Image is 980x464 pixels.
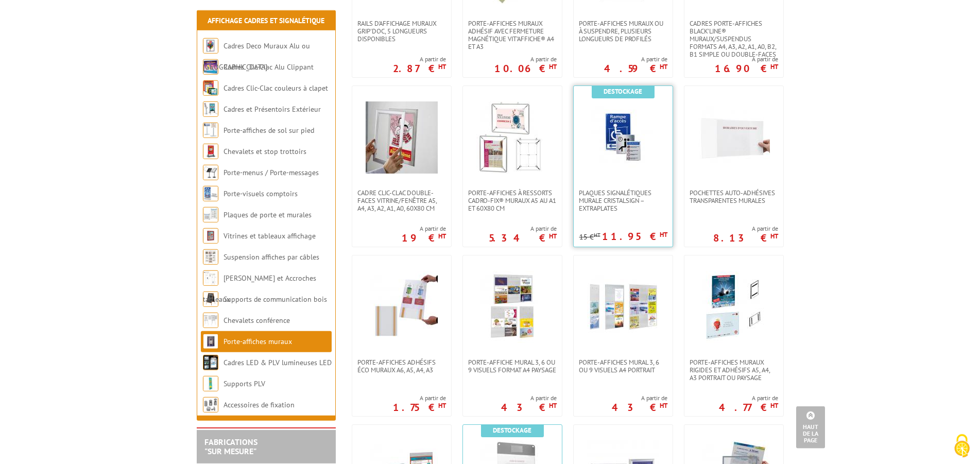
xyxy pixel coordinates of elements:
[493,426,531,435] b: Destockage
[612,404,667,410] p: 43 €
[208,16,324,25] a: Affichage Cadres et Signalétique
[549,401,557,410] sup: HT
[393,55,446,63] span: A partir de
[579,233,600,241] p: 15 €
[203,270,218,286] img: Cimaises et Accroches tableaux
[604,55,667,63] span: A partir de
[366,271,438,343] img: Porte-affiches adhésifs éco muraux A6, A5, A4, A3
[357,20,446,43] span: Rails d'affichage muraux Grip'Doc, 5 longueurs disponibles
[357,358,446,374] span: Porte-affiches adhésifs éco muraux A6, A5, A4, A3
[501,394,557,402] span: A partir de
[203,123,218,138] img: Porte-affiches de sol sur pied
[476,271,548,343] img: Porte-affiche mural 3, 6 ou 9 visuels format A4 paysage
[223,126,314,135] a: Porte-affiches de sol sur pied
[203,355,218,370] img: Cadres LED & PLV lumineuses LED
[203,313,218,328] img: Chevalets conférence
[203,228,218,244] img: Vitrines et tableaux affichage
[203,41,310,72] a: Cadres Deco Muraux Alu ou [GEOGRAPHIC_DATA]
[352,20,451,43] a: Rails d'affichage muraux Grip'Doc, 5 longueurs disponibles
[549,62,557,71] sup: HT
[660,62,667,71] sup: HT
[501,404,557,410] p: 43 €
[223,105,321,114] a: Cadres et Présentoirs Extérieur
[594,231,600,238] sup: HT
[690,189,778,204] span: Pochettes auto-adhésives transparentes murales
[574,20,673,43] a: Porte-affiches muraux ou à suspendre, plusieurs longueurs de profilés
[604,65,667,72] p: 4.59 €
[698,271,770,343] img: Porte-affiches muraux rigides et adhésifs A5, A4, A3 portrait ou paysage
[223,252,319,262] a: Suspension affiches par câbles
[770,62,778,71] sup: HT
[684,358,783,382] a: Porte-affiches muraux rigides et adhésifs A5, A4, A3 portrait ou paysage
[463,358,562,374] a: Porte-affiche mural 3, 6 ou 9 visuels format A4 paysage
[393,404,446,410] p: 1.75 €
[796,406,825,449] a: Haut de la page
[660,230,667,239] sup: HT
[223,379,265,388] a: Supports PLV
[494,55,557,63] span: A partir de
[203,207,218,222] img: Plaques de porte et murales
[352,358,451,374] a: Porte-affiches adhésifs éco muraux A6, A5, A4, A3
[223,83,328,93] a: Cadres Clic-Clac couleurs à clapet
[223,295,327,304] a: Supports de communication bois
[223,210,312,219] a: Plaques de porte et murales
[223,168,319,177] a: Porte-menus / Porte-messages
[203,80,218,96] img: Cadres Clic-Clac couleurs à clapet
[574,358,673,374] a: Porte-affiches mural 3, 6 ou 9 visuels A4 portrait
[223,337,292,346] a: Porte-affiches muraux
[203,186,218,201] img: Porte-visuels comptoirs
[393,394,446,402] span: A partir de
[203,249,218,265] img: Suspension affiches par câbles
[949,433,975,459] img: Cookies (fenêtre modale)
[468,189,557,212] span: Porte-affiches à ressorts Cadro-Fix® muraux A5 au A1 et 60x80 cm
[587,271,659,343] img: Porte-affiches mural 3, 6 ou 9 visuels A4 portrait
[719,404,778,410] p: 4.77 €
[463,20,562,50] a: Porte-affiches muraux adhésif avec fermeture magnétique VIT’AFFICHE® A4 et A3
[204,437,257,456] a: FABRICATIONS"Sur Mesure"
[203,101,218,117] img: Cadres et Présentoirs Extérieur
[604,87,642,96] b: Destockage
[223,358,332,367] a: Cadres LED & PLV lumineuses LED
[579,358,667,374] span: Porte-affiches mural 3, 6 ou 9 visuels A4 portrait
[468,358,557,374] span: Porte-affiche mural 3, 6 ou 9 visuels format A4 paysage
[476,101,548,174] img: Porte-affiches à ressorts Cadro-Fix® muraux A5 au A1 et 60x80 cm
[223,400,295,409] a: Accessoires de fixation
[684,189,783,204] a: Pochettes auto-adhésives transparentes murales
[438,232,446,240] sup: HT
[203,334,218,349] img: Porte-affiches muraux
[770,232,778,240] sup: HT
[579,189,667,212] span: Plaques signalétiques murale CristalSign – extraplates
[494,65,557,72] p: 10.06 €
[203,397,218,413] img: Accessoires de fixation
[223,189,298,198] a: Porte-visuels comptoirs
[352,189,451,212] a: Cadre clic-clac double-faces vitrine/fenêtre A5, A4, A3, A2, A1, A0, 60x80 cm
[770,401,778,410] sup: HT
[489,235,557,241] p: 5.34 €
[203,165,218,180] img: Porte-menus / Porte-messages
[402,225,446,233] span: A partir de
[393,65,446,72] p: 2.87 €
[715,65,778,72] p: 16.90 €
[203,38,218,54] img: Cadres Deco Muraux Alu ou Bois
[203,376,218,391] img: Supports PLV
[719,394,778,402] span: A partir de
[690,358,778,382] span: Porte-affiches muraux rigides et adhésifs A5, A4, A3 portrait ou paysage
[612,394,667,402] span: A partir de
[602,233,667,239] p: 11.95 €
[223,62,314,72] a: Cadres Clic-Clac Alu Clippant
[468,20,557,50] span: Porte-affiches muraux adhésif avec fermeture magnétique VIT’AFFICHE® A4 et A3
[402,235,446,241] p: 19 €
[713,225,778,233] span: A partir de
[684,20,783,58] a: Cadres porte-affiches Black’Line® muraux/suspendus Formats A4, A3, A2, A1, A0, B2, B1 simple ou d...
[357,189,446,212] span: Cadre clic-clac double-faces vitrine/fenêtre A5, A4, A3, A2, A1, A0, 60x80 cm
[223,231,316,240] a: Vitrines et tableaux affichage
[223,316,290,325] a: Chevalets conférence
[203,144,218,159] img: Chevalets et stop trottoirs
[587,101,659,174] img: Plaques signalétiques murale CristalSign – extraplates
[944,429,980,464] button: Cookies (fenêtre modale)
[438,62,446,71] sup: HT
[715,55,778,63] span: A partir de
[489,225,557,233] span: A partir de
[660,401,667,410] sup: HT
[690,20,778,58] span: Cadres porte-affiches Black’Line® muraux/suspendus Formats A4, A3, A2, A1, A0, B2, B1 simple ou d...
